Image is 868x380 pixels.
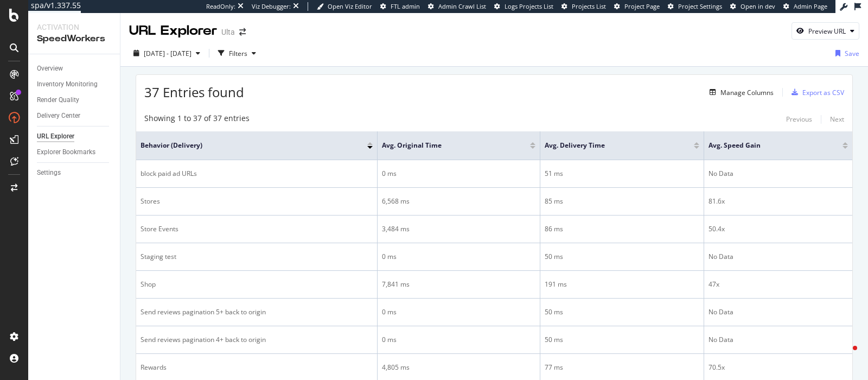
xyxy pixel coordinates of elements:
[831,343,857,369] iframe: Intercom live chat
[37,63,112,74] a: Overview
[709,280,848,289] div: 47x
[37,131,74,142] div: URL Explorer
[545,169,699,179] div: 51 ms
[709,224,848,234] div: 50.4x
[141,335,373,345] div: Send reviews pagination 4+ back to origin
[382,197,535,206] div: 6,568 ms
[129,22,217,40] div: URL Explorer
[545,307,699,317] div: 50 ms
[545,363,699,372] div: 77 ms
[382,363,535,372] div: 4,805 ms
[438,2,486,10] span: Admin Crawl List
[709,197,848,206] div: 81.6x
[37,79,112,90] a: Inventory Monitoring
[141,169,373,179] div: block paid ad URLs
[545,280,699,289] div: 191 ms
[545,252,699,262] div: 50 ms
[37,79,98,90] div: Inventory Monitoring
[37,167,61,179] div: Settings
[730,2,775,11] a: Open in dev
[545,224,699,234] div: 86 ms
[720,88,774,97] div: Manage Columns
[37,94,79,106] div: Render Quality
[831,45,859,62] button: Save
[382,141,514,150] span: Avg. Original Time
[382,335,535,345] div: 0 ms
[709,252,848,262] div: No Data
[709,169,848,179] div: No Data
[141,363,373,372] div: Rewards
[214,45,260,62] button: Filters
[37,33,111,45] div: SpeedWorkers
[37,110,112,122] a: Delivery Center
[141,141,351,150] span: Behavior (Delivery)
[786,115,812,124] div: Previous
[382,307,535,317] div: 0 ms
[614,2,660,11] a: Project Page
[380,2,420,11] a: FTL admin
[37,147,95,158] div: Explorer Bookmarks
[624,2,660,10] span: Project Page
[830,113,844,126] button: Next
[328,2,372,10] span: Open Viz Editor
[709,307,848,317] div: No Data
[845,49,859,58] div: Save
[668,2,722,11] a: Project Settings
[141,252,373,262] div: Staging test
[37,22,111,33] div: Activation
[382,224,535,234] div: 3,484 ms
[808,27,846,36] div: Preview URL
[545,197,699,206] div: 85 ms
[830,115,844,124] div: Next
[786,113,812,126] button: Previous
[37,94,112,106] a: Render Quality
[382,252,535,262] div: 0 ms
[709,363,848,372] div: 70.5x
[129,45,205,62] button: [DATE] - [DATE]
[37,110,80,122] div: Delivery Center
[252,2,291,11] div: Viz Debugger:
[144,113,250,126] div: Showing 1 to 37 of 37 entries
[144,49,192,58] span: [DATE] - [DATE]
[37,167,112,179] a: Settings
[206,2,235,11] div: ReadOnly:
[802,88,844,97] div: Export as CSV
[141,197,373,206] div: Stores
[317,2,372,11] a: Open Viz Editor
[561,2,606,11] a: Projects List
[792,22,859,40] button: Preview URL
[741,2,775,10] span: Open in dev
[709,141,826,150] span: Avg. Speed Gain
[678,2,722,10] span: Project Settings
[505,2,553,10] span: Logs Projects List
[37,147,112,158] a: Explorer Bookmarks
[428,2,486,11] a: Admin Crawl List
[382,280,535,289] div: 7,841 ms
[221,27,235,37] div: Ulta
[141,224,373,234] div: Store Events
[705,86,774,99] button: Manage Columns
[144,83,244,101] span: 37 Entries found
[141,280,373,289] div: Shop
[141,307,373,317] div: Send reviews pagination 5+ back to origin
[37,131,112,142] a: URL Explorer
[545,141,678,150] span: Avg. Delivery Time
[37,63,63,74] div: Overview
[239,28,246,36] div: arrow-right-arrow-left
[391,2,420,10] span: FTL admin
[229,49,247,58] div: Filters
[494,2,553,11] a: Logs Projects List
[787,84,844,101] button: Export as CSV
[783,2,827,11] a: Admin Page
[545,335,699,345] div: 50 ms
[572,2,606,10] span: Projects List
[382,169,535,179] div: 0 ms
[709,335,848,345] div: No Data
[794,2,827,10] span: Admin Page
